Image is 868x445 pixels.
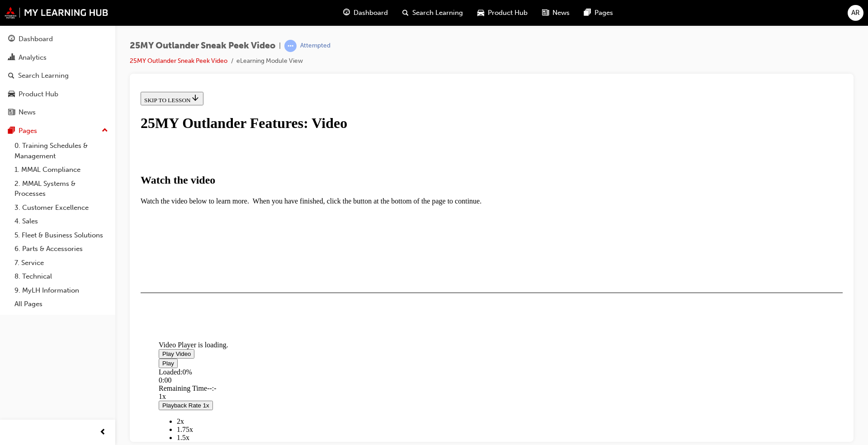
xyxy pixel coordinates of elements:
[584,7,591,19] span: pages-icon
[336,4,395,22] a: guage-iconDashboard
[284,40,297,52] span: learningRecordVerb_ATTEMPT-icon
[11,139,112,163] a: 0. Training Schedules & Management
[236,56,303,66] li: eLearning Module View
[11,256,112,270] a: 7. Service
[8,127,15,135] span: pages-icon
[11,201,112,215] a: 3. Customer Excellence
[11,270,112,284] a: 8. Technical
[11,214,112,228] a: 4. Sales
[343,7,350,19] span: guage-icon
[19,34,53,44] div: Dashboard
[4,31,112,47] a: Dashboard
[5,7,108,19] img: mmal
[542,7,549,19] span: news-icon
[402,7,409,19] span: search-icon
[488,8,528,18] span: Product Hub
[130,41,275,51] span: 25MY Outlander Sneak Peek Video
[22,175,688,175] div: Video player
[4,104,112,121] a: News
[130,57,227,65] a: 25MY Outlander Sneak Peek Video
[18,71,69,81] div: Search Learning
[11,242,112,256] a: 6. Parts & Accessories
[11,228,112,242] a: 5. Fleet & Business Solutions
[8,54,15,62] span: chart-icon
[535,4,577,22] a: news-iconNews
[8,109,15,117] span: news-icon
[395,4,470,22] a: search-iconSearch Learning
[4,109,706,117] p: Watch the video below to learn more. When you have finished, click the button at the bottom of th...
[19,89,58,99] div: Product Hub
[4,86,112,103] a: Product Hub
[8,35,15,43] span: guage-icon
[354,8,388,18] span: Dashboard
[19,107,36,118] div: News
[11,177,112,201] a: 2. MMAL Systems & Processes
[300,42,330,50] div: Attempted
[19,126,37,136] div: Pages
[4,123,112,139] button: Pages
[470,4,535,22] a: car-iconProduct Hub
[412,8,463,18] span: Search Learning
[11,297,112,311] a: All Pages
[40,346,52,353] span: 1.5x
[477,7,484,19] span: car-icon
[4,49,112,66] a: Analytics
[8,90,15,99] span: car-icon
[552,8,570,18] span: News
[4,27,706,43] div: 25MY Outlander Features: Video
[577,4,620,22] a: pages-iconPages
[8,72,14,80] span: search-icon
[19,52,47,63] div: Analytics
[11,163,112,177] a: 1. MMAL Compliance
[7,9,63,15] span: SKIP TO LESSON
[279,41,281,51] span: |
[4,29,112,123] button: DashboardAnalyticsSearch LearningProduct HubNews
[11,284,112,298] a: 9. MyLH Information
[851,8,860,18] span: AR
[848,5,863,21] button: AR
[4,4,66,17] button: SKIP TO LESSON
[4,67,112,84] a: Search Learning
[40,337,56,345] span: 1.75x
[102,125,108,137] span: up-icon
[594,8,613,18] span: Pages
[99,427,106,438] span: prev-icon
[4,86,78,98] strong: Watch the video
